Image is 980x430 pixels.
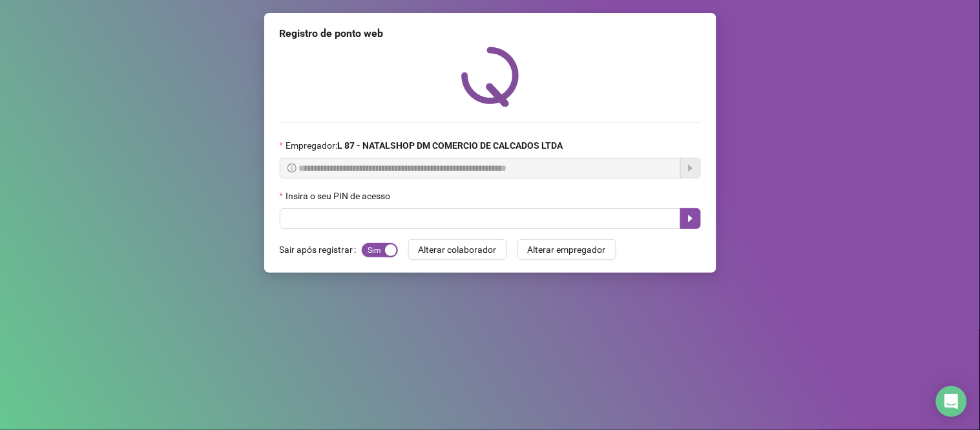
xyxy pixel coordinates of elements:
[685,213,696,224] span: caret-right
[936,386,967,417] div: Open Intercom Messenger
[287,164,297,173] span: info-circle
[280,189,399,203] label: Insira o seu PIN de acesso
[337,140,563,151] strong: L 87 - NATALSHOP DM COMERCIO DE CALCADOS LTDA
[280,26,701,41] div: Registro de ponto web
[286,138,563,153] span: Empregador :
[517,239,616,260] button: Alterar empregador
[408,239,507,260] button: Alterar colaborador
[280,239,362,260] label: Sair após registrar
[528,242,606,257] span: Alterar empregador
[461,47,519,107] img: QRPoint
[419,242,497,257] span: Alterar colaborador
